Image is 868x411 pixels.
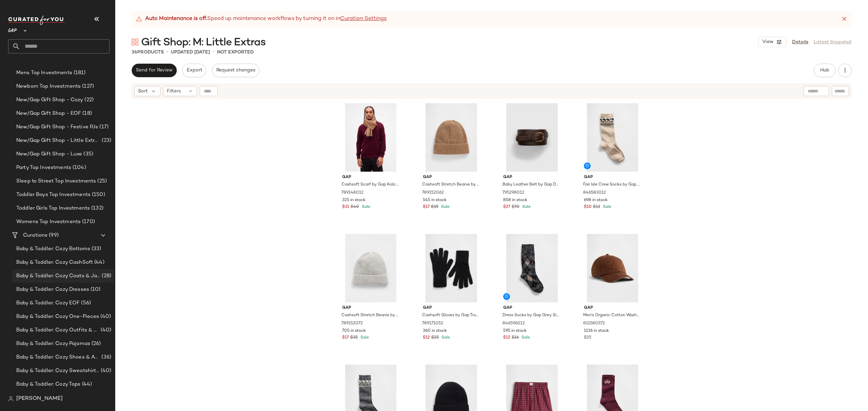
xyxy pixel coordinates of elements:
span: Dress Socks by Gap Grey Size M/L [502,312,560,319]
span: $35 [350,335,358,341]
span: Sale [601,205,611,209]
span: Sale [520,336,530,340]
span: (35) [82,150,93,158]
span: • [213,48,214,56]
span: $10 [584,204,592,210]
span: $25 [431,335,439,341]
span: (127) [81,83,94,90]
span: Baby & Toddler: Cozy One-Pieces [16,313,99,321]
span: Sale [440,336,450,340]
span: 545 in stock [423,197,447,203]
span: 789152072 [341,321,363,327]
span: New/Gap Gift Shop - Luxe [16,150,82,158]
span: $12 [423,335,430,341]
span: Womens Top Investments [16,218,81,226]
span: New/Gap Gift Shop - Cozy [16,96,83,104]
span: (22) [83,96,94,104]
span: Cashsoft Gloves by Gap True Black Size S/M [422,312,479,319]
button: Send for Review [132,64,177,77]
span: Gap [503,305,560,311]
a: Details [792,39,808,46]
span: Cashsoft Stretch Beanie by Gap Kola Nut One Size [422,182,479,188]
span: (18) [81,110,92,117]
span: Sale [521,205,531,209]
span: Toddler Girls Top Investments [16,204,90,212]
span: Newborn Top Investments [16,83,81,90]
span: 595 in stock [503,328,527,334]
span: Fair Isle Crew Socks by Gap Chino Pant Size S/M [583,182,640,188]
span: (36) [100,353,111,361]
span: New/Gap Gift Shop - Festive PJs [16,123,98,131]
p: Not Exported [217,49,254,56]
span: Baby & Toddler: Cozy Coats & Jackets [16,272,100,280]
span: Send for Review [136,68,173,73]
span: (26) [90,340,101,348]
span: Gap [503,174,560,180]
img: cn53481464.jpg [498,103,566,172]
img: svg%3e [132,39,138,45]
img: cn59778575.jpg [337,234,405,302]
span: GAP [8,23,17,35]
img: cn60562775.jpg [417,234,486,302]
button: View [758,37,787,47]
span: 705 in stock [342,328,366,334]
span: Gap [342,174,399,180]
img: cfy_white_logo.C9jOOHJF.svg [8,16,66,25]
div: Products [132,49,164,56]
span: Baby & Toddler: Cozy Tops [16,381,81,388]
span: Gap [342,305,399,311]
span: Gap [584,305,641,311]
span: $17 [342,335,349,341]
button: Hub [814,64,835,77]
span: Baby & Toddler: Cozy Bottoms [16,245,90,253]
span: $35 [431,204,438,210]
span: (132) [90,204,103,212]
span: Baby Leather Belt by Gap Dark Brown Size 30W [502,182,560,188]
span: $27 [503,204,510,210]
span: New/Gap Gift Shop - Little Extras [16,137,100,145]
span: Gap [584,174,641,180]
span: $17 [423,204,430,210]
span: $13 [593,204,600,210]
span: Baby & Toddler: Cozy Pajamas [16,340,90,348]
span: [PERSON_NAME] [16,395,63,403]
span: (28) [100,272,111,280]
span: Sleep to Street Top Investments [16,177,96,185]
span: Gap [423,174,480,180]
span: (25) [96,177,107,185]
span: Sale [360,205,370,209]
button: Request changes [212,64,259,77]
span: (181) [72,69,86,77]
span: Cashsoft Scarf by Gap Kola Nut One Size [341,182,399,188]
span: (10) [89,286,101,294]
span: Men's Organic Cotton Washed Baseball Hat by Gap Dark Brown One Size [583,312,640,319]
span: Baby & Toddler: Cozy Dresses [16,286,89,294]
span: 36 [132,50,137,55]
span: $31 [342,204,349,210]
span: View [762,39,773,45]
span: (56) [80,299,91,307]
span: Request changes [216,68,255,73]
span: (33) [90,245,101,253]
span: Sale [440,205,450,209]
span: 1136 in stock [584,328,609,334]
span: (99) [47,232,59,239]
span: 789152062 [422,190,444,196]
span: 698 in stock [584,197,608,203]
img: cn59649043.jpg [578,234,647,302]
span: 789148012 [341,190,363,196]
span: (170) [81,218,95,226]
span: $70 [512,204,519,210]
span: Gap [423,305,480,311]
span: (104) [71,164,86,172]
span: (40) [99,326,111,334]
span: 858 in stock [503,197,527,203]
span: New/Gap Gift Shop - EOF [16,110,81,117]
span: (150) [91,191,105,199]
span: Party Top Investments [16,164,71,172]
span: Baby & Toddler: Cozy EOF [16,299,80,307]
span: (44) [93,259,104,266]
span: (40) [99,367,111,375]
span: 325 in stock [342,197,366,203]
img: cn60149512.jpg [498,234,566,302]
